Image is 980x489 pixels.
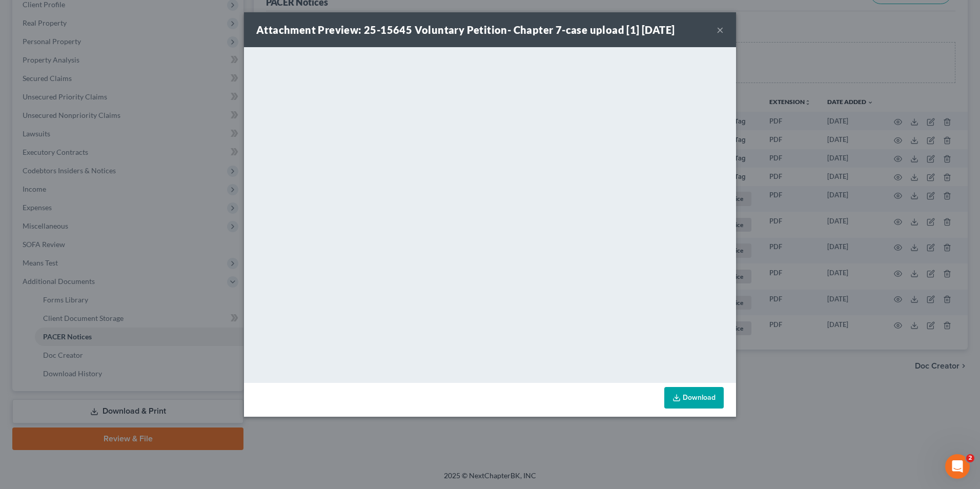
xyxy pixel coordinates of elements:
button: × [717,24,724,36]
iframe: <object ng-attr-data='[URL][DOMAIN_NAME]' type='application/pdf' width='100%' height='650px'></ob... [244,47,736,380]
strong: Attachment Preview: 25-15645 Voluntary Petition- Chapter 7-case upload [1] [DATE] [256,24,675,36]
span: 2 [966,454,974,462]
a: Download [664,387,724,409]
iframe: Intercom live chat [945,454,970,479]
